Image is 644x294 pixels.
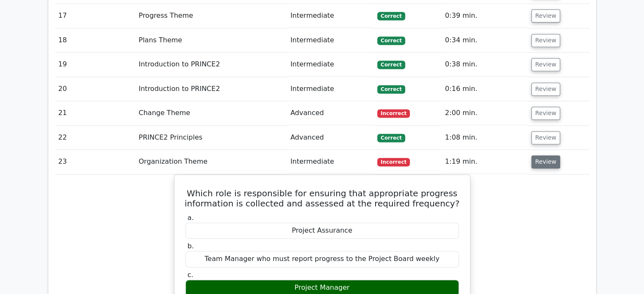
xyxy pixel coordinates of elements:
[188,214,194,222] span: a.
[185,223,459,239] div: Project Assurance
[55,52,135,77] td: 19
[55,4,135,28] td: 17
[377,12,405,20] span: Correct
[135,126,287,150] td: PRINCE2 Principles
[531,107,560,120] button: Review
[442,101,528,125] td: 2:00 min.
[531,34,560,47] button: Review
[55,101,135,125] td: 21
[135,4,287,28] td: Progress Theme
[442,28,528,52] td: 0:34 min.
[287,150,374,174] td: Intermediate
[55,77,135,101] td: 20
[55,150,135,174] td: 23
[188,242,194,250] span: b.
[287,4,374,28] td: Intermediate
[531,131,560,144] button: Review
[135,150,287,174] td: Organization Theme
[531,82,560,96] button: Review
[185,251,459,267] div: Team Manager who must report progress to the Project Board weekly
[442,52,528,77] td: 0:38 min.
[55,126,135,150] td: 22
[377,158,410,166] span: Incorrect
[442,126,528,150] td: 1:08 min.
[188,271,193,279] span: c.
[377,85,405,93] span: Correct
[287,101,374,125] td: Advanced
[377,60,405,69] span: Correct
[135,28,287,52] td: Plans Theme
[287,77,374,101] td: Intermediate
[442,150,528,174] td: 1:19 min.
[135,52,287,77] td: Introduction to PRINCE2
[135,101,287,125] td: Change Theme
[287,28,374,52] td: Intermediate
[531,9,560,22] button: Review
[442,77,528,101] td: 0:16 min.
[442,4,528,28] td: 0:39 min.
[531,155,560,168] button: Review
[377,36,405,45] span: Correct
[55,28,135,52] td: 18
[287,52,374,77] td: Intermediate
[135,77,287,101] td: Introduction to PRINCE2
[185,188,460,209] h5: Which role is responsible for ensuring that appropriate progress information is collected and ass...
[377,109,410,118] span: Incorrect
[531,58,560,71] button: Review
[377,134,405,142] span: Correct
[287,126,374,150] td: Advanced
